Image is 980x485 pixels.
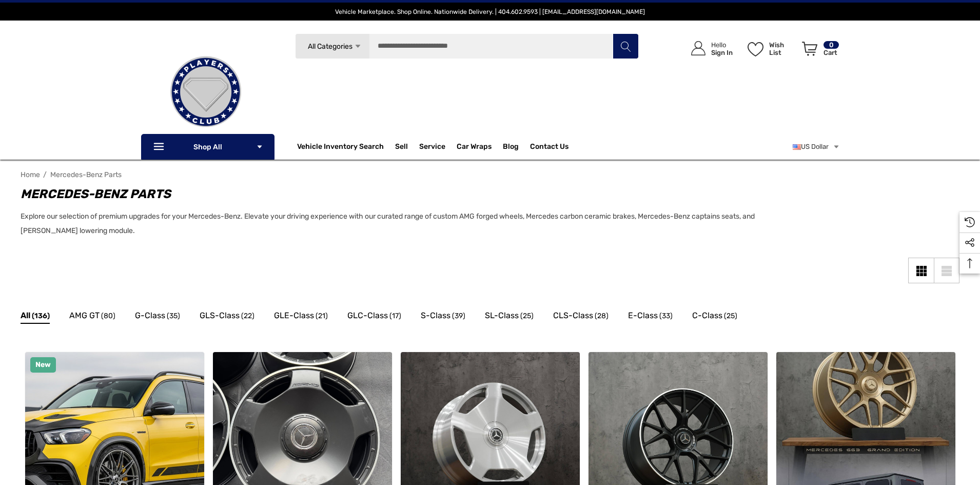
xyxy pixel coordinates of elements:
[613,33,638,59] button: Search
[769,41,796,56] p: Wish List
[274,309,314,322] span: GLE-Class
[530,142,569,153] a: Contact Us
[152,141,168,153] svg: Icon Line
[797,31,840,71] a: Cart with 0 items
[50,170,122,179] a: Mercedes-Benz Parts
[135,309,165,322] span: G-Class
[154,41,257,143] img: Players Club | Cars For Sale
[421,309,450,322] span: S-Class
[520,309,534,323] span: (25)
[256,143,263,150] svg: Icon Arrow Down
[824,41,839,49] p: 0
[824,49,839,56] p: Cart
[295,33,369,59] a: All Categories Icon Arrow Down Icon Arrow Up
[959,258,980,268] svg: Top
[908,258,934,283] a: Grid View
[457,142,492,153] span: Car Wraps
[307,42,352,51] span: All Categories
[553,309,593,322] span: CLS-Class
[395,137,419,157] a: Sell
[200,309,254,325] a: Button Go To Sub Category GLS-Class
[135,309,180,325] a: Button Go To Sub Category G-Class
[724,309,737,323] span: (25)
[241,309,254,323] span: (22)
[69,309,100,322] span: AMG GT
[21,166,959,184] nav: Breadcrumb
[69,309,115,325] a: Button Go To Sub Category AMG GT
[347,309,401,325] a: Button Go To Sub Category GLC-Class
[793,137,840,157] a: USD
[457,137,503,157] a: Car Wraps
[389,309,401,323] span: (17)
[659,309,673,323] span: (33)
[485,309,519,322] span: SL-Class
[419,142,445,153] a: Service
[743,31,797,66] a: Wish List Wish List
[335,8,645,15] span: Vehicle Marketplace. Shop Online. Nationwide Delivery. | 404.602.9593 | [EMAIL_ADDRESS][DOMAIN_NAME]
[141,134,275,160] p: Shop All
[595,309,609,323] span: (28)
[274,309,328,325] a: Button Go To Sub Category GLE-Class
[934,258,959,283] a: List View
[316,309,328,323] span: (21)
[21,309,30,322] span: All
[503,142,519,153] a: Blog
[711,49,733,56] p: Sign In
[452,309,465,323] span: (39)
[628,309,658,322] span: E-Class
[802,42,817,56] svg: Review Your Cart
[21,170,40,179] a: Home
[297,142,384,153] a: Vehicle Inventory Search
[35,360,51,369] span: New
[692,309,722,322] span: C-Class
[21,185,790,203] h1: Mercedes-Benz Parts
[965,217,975,227] svg: Recently Viewed
[679,31,738,66] a: Sign in
[711,41,733,49] p: Hello
[21,209,790,238] p: Explore our selection of premium upgrades for your Mercedes-Benz. Elevate your driving experience...
[692,309,737,325] a: Button Go To Sub Category C-Class
[354,43,362,50] svg: Icon Arrow Down
[485,309,534,325] a: Button Go To Sub Category SL-Class
[347,309,388,322] span: GLC-Class
[200,309,240,322] span: GLS-Class
[965,238,975,248] svg: Social Media
[101,309,115,323] span: (80)
[167,309,180,323] span: (35)
[32,309,50,323] span: (136)
[553,309,609,325] a: Button Go To Sub Category CLS-Class
[421,309,465,325] a: Button Go To Sub Category S-Class
[395,142,408,153] span: Sell
[748,42,763,56] svg: Wish List
[628,309,673,325] a: Button Go To Sub Category E-Class
[691,41,705,55] svg: Icon User Account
